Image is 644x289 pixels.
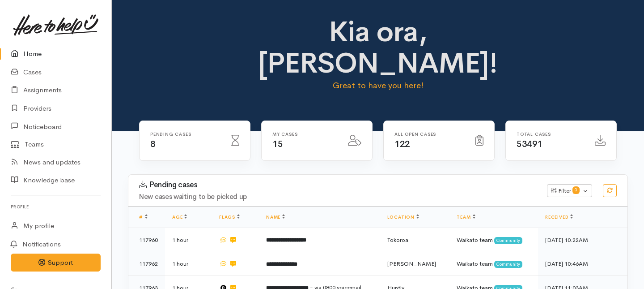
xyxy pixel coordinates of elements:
span: 8 [150,138,156,150]
span: 53491 [517,138,542,150]
td: 117962 [128,252,165,276]
td: [DATE] 10:46AM [538,252,627,276]
span: [PERSON_NAME] [387,260,436,267]
a: Age [172,214,187,220]
a: Team [457,214,475,220]
td: Waikato team [449,228,538,252]
span: Community [494,237,522,244]
span: Community [494,261,522,268]
td: Waikato team [449,252,538,276]
p: Great to have you here! [256,79,500,92]
span: 122 [394,138,410,150]
td: 1 hour [165,228,212,252]
span: 0 [572,186,580,194]
h6: Profile [11,201,101,213]
a: Flags [219,214,240,220]
td: [DATE] 10:22AM [538,228,627,252]
h4: New cases waiting to be picked up [139,193,536,201]
button: Support [11,254,101,272]
h3: Pending cases [139,181,536,190]
td: 117960 [128,228,165,252]
span: 15 [272,138,283,150]
a: Name [266,214,285,220]
td: 1 hour [165,252,212,276]
a: Received [545,214,573,220]
button: Filter0 [547,184,592,198]
a: # [139,214,148,220]
h6: Pending cases [150,132,220,137]
h6: All Open cases [394,132,465,137]
a: Location [387,214,419,220]
span: Tokoroa [387,236,408,244]
h6: My cases [272,132,337,137]
h1: Kia ora, [PERSON_NAME]! [256,16,500,79]
h6: Total cases [517,132,584,137]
